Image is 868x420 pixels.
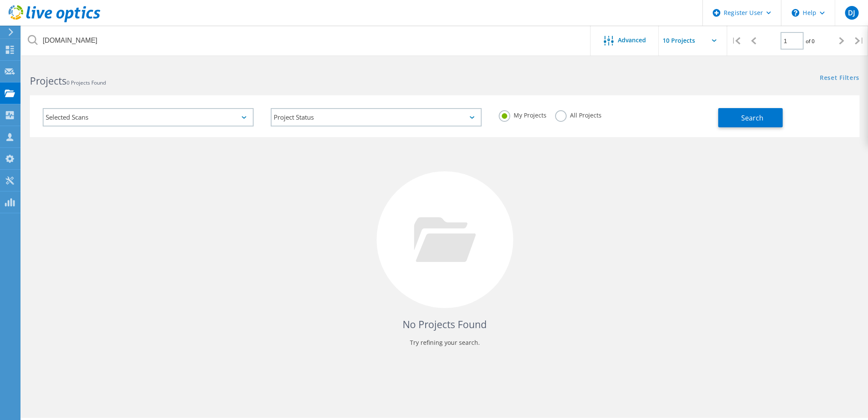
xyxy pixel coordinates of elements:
[30,74,67,88] b: Projects
[820,75,859,82] a: Reset Filters
[850,26,868,56] div: |
[9,18,100,24] a: Live Optics Dashboard
[806,38,815,45] span: of 0
[727,26,745,56] div: |
[618,37,646,43] span: Advanced
[741,113,763,123] span: Search
[271,108,482,126] div: Project Status
[499,110,547,118] label: My Projects
[555,110,602,118] label: All Projects
[67,79,106,86] span: 0 Projects Found
[718,108,783,127] button: Search
[848,9,855,16] span: DJ
[792,9,799,17] svg: \n
[38,317,851,332] h4: No Projects Found
[43,108,254,126] div: Selected Scans
[38,336,851,350] p: Try refining your search.
[21,26,591,56] input: Search projects by name, owner, ID, company, etc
